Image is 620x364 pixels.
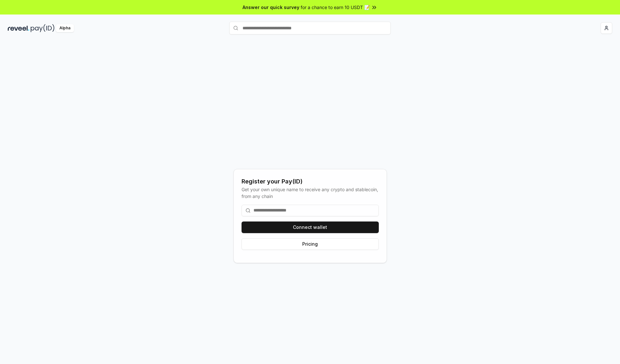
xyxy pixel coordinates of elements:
img: reveel_dark [8,24,29,32]
button: Pricing [242,238,379,250]
span: Answer our quick survey [243,4,299,11]
button: Connect wallet [242,221,379,233]
div: Get your own unique name to receive any crypto and stablecoin, from any chain [242,186,379,200]
div: Register your Pay(ID) [242,177,379,186]
img: pay_id [31,24,55,32]
div: Alpha [56,24,74,32]
span: for a chance to earn 10 USDT 📝 [301,4,370,11]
